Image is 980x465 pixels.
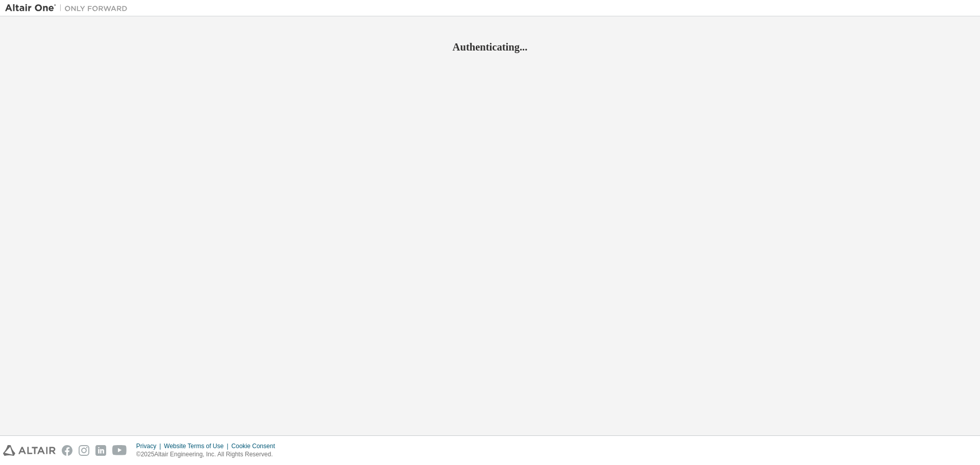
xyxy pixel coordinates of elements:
h2: Authenticating... [5,40,975,54]
img: facebook.svg [62,445,72,456]
div: Cookie Consent [231,442,281,450]
img: linkedin.svg [95,445,106,456]
p: © 2025 Altair Engineering, Inc. All Rights Reserved. [136,450,281,459]
div: Privacy [136,442,164,450]
img: altair_logo.svg [3,445,56,456]
img: youtube.svg [112,445,127,456]
div: Website Terms of Use [164,442,231,450]
img: Altair One [5,3,133,13]
img: instagram.svg [79,445,89,456]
